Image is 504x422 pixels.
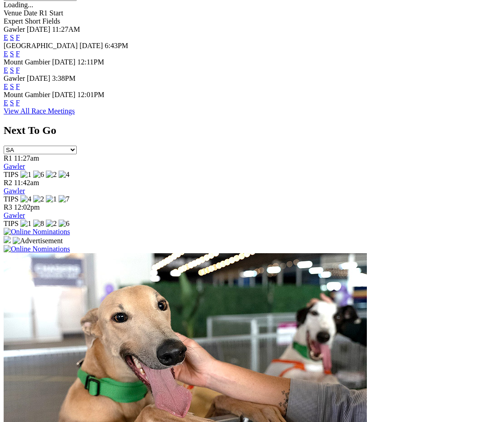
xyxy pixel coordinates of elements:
[46,195,57,203] img: 1
[27,74,50,82] span: [DATE]
[4,220,19,227] span: TIPS
[4,203,12,211] span: R3
[33,171,44,179] img: 6
[16,66,20,74] a: F
[4,162,25,170] a: Gawler
[52,91,76,98] span: [DATE]
[14,154,39,162] span: 11:27am
[4,154,12,162] span: R1
[52,25,80,33] span: 11:27AM
[4,124,500,137] h2: Next To Go
[33,220,44,228] img: 8
[4,66,8,74] a: E
[4,74,25,82] span: Gawler
[4,34,8,41] a: E
[77,58,104,66] span: 12:11PM
[4,245,70,253] img: Online Nominations
[14,203,40,211] span: 12:02pm
[4,25,25,33] span: Gawler
[79,42,103,49] span: [DATE]
[4,211,25,219] a: Gawler
[16,83,20,90] a: F
[59,220,69,228] img: 6
[42,17,60,25] span: Fields
[25,17,41,25] span: Short
[4,91,50,98] span: Mount Gambier
[10,50,14,58] a: S
[33,195,44,203] img: 2
[4,236,11,243] img: 15187_Greyhounds_GreysPlayCentral_Resize_SA_WebsiteBanner_300x115_2025.jpg
[4,83,8,90] a: E
[4,228,70,236] img: Online Nominations
[16,99,20,107] a: F
[46,220,57,228] img: 2
[27,25,50,33] span: [DATE]
[20,195,31,203] img: 4
[59,171,69,179] img: 4
[10,34,14,41] a: S
[13,237,63,245] img: Advertisement
[4,99,8,107] a: E
[16,34,20,41] a: F
[14,179,39,186] span: 11:42am
[52,74,76,82] span: 3:38PM
[105,42,128,49] span: 6:43PM
[10,83,14,90] a: S
[4,58,50,66] span: Mount Gambier
[4,50,8,58] a: E
[20,220,31,228] img: 1
[4,107,75,115] a: View All Race Meetings
[4,42,78,49] span: [GEOGRAPHIC_DATA]
[39,9,63,17] span: R1 Start
[4,17,23,25] span: Expert
[16,50,20,58] a: F
[20,171,31,179] img: 1
[10,99,14,107] a: S
[46,171,57,179] img: 2
[4,171,19,178] span: TIPS
[24,9,37,17] span: Date
[4,179,12,186] span: R2
[4,9,22,17] span: Venue
[10,66,14,74] a: S
[52,58,76,66] span: [DATE]
[77,91,104,98] span: 12:01PM
[59,195,69,203] img: 7
[4,195,19,203] span: TIPS
[4,1,33,9] span: Loading...
[4,187,25,195] a: Gawler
